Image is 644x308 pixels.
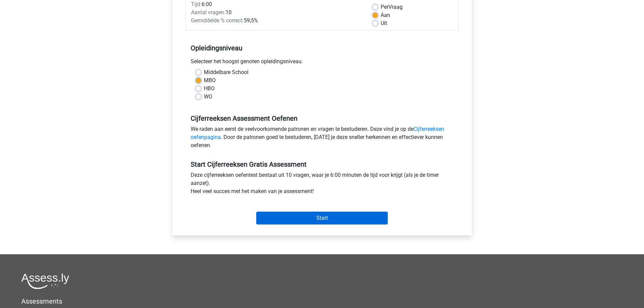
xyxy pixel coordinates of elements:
[204,68,248,76] label: Middelbare School
[186,171,459,198] div: Deze cijferreeksen oefentest bestaat uit 10 vragen, waar je 6:00 minuten de tijd voor krijgt (als...
[381,11,390,19] label: Aan
[381,4,388,10] span: Per
[204,76,216,85] label: MBO
[204,85,215,93] label: HBO
[21,297,623,305] h5: Assessments
[186,57,459,68] div: Selecteer het hoogst genoten opleidingsniveau.
[191,160,454,168] h5: Start Cijferreeksen Gratis Assessment
[381,19,387,27] label: Uit
[186,8,367,17] div: 10
[191,17,244,24] span: Gemiddelde % correct:
[191,114,454,122] h5: Cijferreeksen Assessment Oefenen
[186,125,459,152] div: We raden aan eerst de veelvoorkomende patronen en vragen te bestuderen. Deze vind je op de . Door...
[21,273,69,289] img: Assessly logo
[256,212,388,224] input: Start
[191,1,201,7] span: Tijd:
[204,93,212,101] label: WO
[186,0,367,8] div: 6:00
[381,3,403,11] label: Vraag
[191,9,225,16] span: Aantal vragen:
[186,17,367,25] div: 59,5%
[191,41,454,55] h5: Opleidingsniveau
